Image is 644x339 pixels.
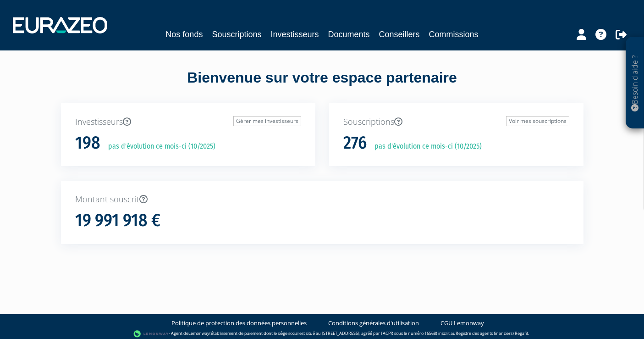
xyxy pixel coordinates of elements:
[328,28,370,41] a: Documents
[75,133,100,153] h1: 198
[233,116,301,126] a: Gérer mes investisseurs
[328,319,419,328] a: Conditions générales d'utilisation
[54,67,590,103] div: Bienvenue sur votre espace partenaire
[440,319,484,328] a: CGU Lemonway
[630,42,640,124] p: Besoin d'aide ?
[270,28,319,41] a: Investisseurs
[133,329,169,339] img: logo-lemonway.png
[212,28,261,41] a: Souscriptions
[171,319,307,328] a: Politique de protection des données personnelles
[102,141,215,152] p: pas d'évolution ce mois-ci (10/2025)
[75,194,569,206] p: Montant souscrit
[343,133,367,153] h1: 276
[188,330,209,336] a: Lemonway
[13,17,107,33] img: 1732889491-logotype_eurazeo_blanc_rvb.png
[75,116,301,128] p: Investisseurs
[9,329,635,339] div: - Agent de (établissement de paiement dont le siège social est situé au [STREET_ADDRESS], agréé p...
[506,116,569,126] a: Voir mes souscriptions
[343,116,569,128] p: Souscriptions
[456,330,528,336] a: Registre des agents financiers (Regafi)
[429,28,479,41] a: Commissions
[165,28,203,41] a: Nos fonds
[368,141,482,152] p: pas d'évolution ce mois-ci (10/2025)
[379,28,420,41] a: Conseillers
[75,211,160,230] h1: 19 991 918 €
